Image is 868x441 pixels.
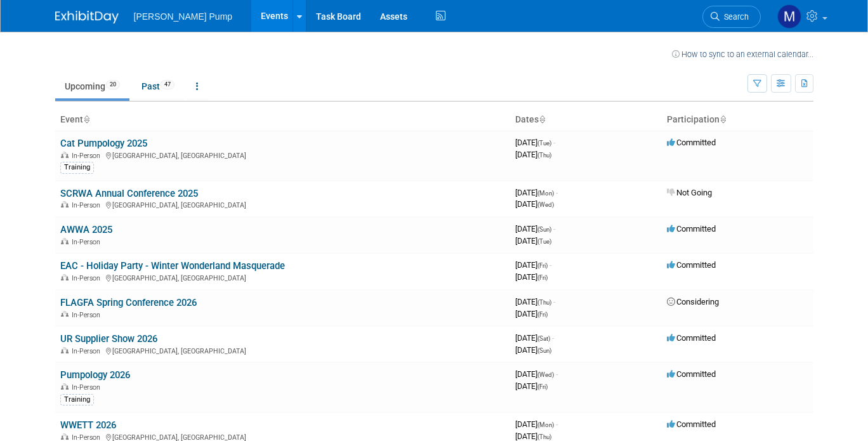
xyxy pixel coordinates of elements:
[667,138,716,147] span: Committed
[537,311,548,318] span: (Fri)
[60,272,505,282] div: [GEOGRAPHIC_DATA], [GEOGRAPHIC_DATA]
[537,347,551,354] span: (Sun)
[60,138,147,149] a: Cat Pumpology 2025
[61,311,69,317] img: In-Person Event
[537,335,550,342] span: (Sat)
[60,297,197,308] a: FLAGFA Spring Conference 2026
[537,238,551,245] span: (Tue)
[60,162,94,173] div: Training
[515,345,551,355] span: [DATE]
[83,114,89,124] a: Sort by Event Name
[60,188,198,199] a: SCRWA Annual Conference 2025
[61,201,69,207] img: In-Person Event
[537,140,551,147] span: (Tue)
[61,433,69,440] img: In-Person Event
[667,369,716,379] span: Committed
[61,383,69,390] img: In-Person Event
[72,201,104,209] span: In-Person
[553,297,555,306] span: -
[777,4,801,29] img: Mike Walters
[553,138,555,147] span: -
[537,421,554,428] span: (Mon)
[537,383,548,390] span: (Fri)
[515,199,554,209] span: [DATE]
[55,109,510,131] th: Event
[515,138,555,147] span: [DATE]
[60,150,505,160] div: [GEOGRAPHIC_DATA], [GEOGRAPHIC_DATA]
[510,109,662,131] th: Dates
[667,419,716,429] span: Committed
[556,419,558,429] span: -
[720,12,749,22] span: Search
[515,333,554,343] span: [DATE]
[537,201,554,208] span: (Wed)
[72,238,104,246] span: In-Person
[537,299,551,306] span: (Thu)
[667,297,719,306] span: Considering
[667,188,712,197] span: Not Going
[537,152,551,159] span: (Thu)
[60,369,130,381] a: Pumpology 2026
[537,433,551,440] span: (Thu)
[515,309,548,319] span: [DATE]
[72,311,104,319] span: In-Person
[61,274,69,280] img: In-Person Event
[515,419,558,429] span: [DATE]
[515,224,555,234] span: [DATE]
[55,11,119,23] img: ExhibitDay
[667,333,716,343] span: Committed
[549,260,551,270] span: -
[61,347,69,353] img: In-Person Event
[72,274,104,282] span: In-Person
[72,383,104,392] span: In-Person
[556,369,558,379] span: -
[672,49,813,59] a: How to sync to an external calendar...
[537,371,554,378] span: (Wed)
[552,333,554,343] span: -
[702,6,761,28] a: Search
[515,236,551,246] span: [DATE]
[515,381,548,391] span: [DATE]
[134,11,233,22] span: [PERSON_NAME] Pump
[60,419,116,431] a: WWETT 2026
[515,260,551,270] span: [DATE]
[60,394,94,405] div: Training
[106,80,120,89] span: 20
[72,152,104,160] span: In-Person
[515,188,558,197] span: [DATE]
[61,152,69,158] img: In-Person Event
[515,431,551,441] span: [DATE]
[515,272,548,282] span: [DATE]
[553,224,555,234] span: -
[60,199,505,209] div: [GEOGRAPHIC_DATA], [GEOGRAPHIC_DATA]
[720,114,726,124] a: Sort by Participation Type
[537,274,548,281] span: (Fri)
[539,114,545,124] a: Sort by Start Date
[132,74,184,98] a: Past47
[515,369,558,379] span: [DATE]
[537,262,548,269] span: (Fri)
[537,226,551,233] span: (Sun)
[515,150,551,159] span: [DATE]
[556,188,558,197] span: -
[60,260,285,272] a: EAC - Holiday Party - Winter Wonderland Masquerade
[667,260,716,270] span: Committed
[515,297,555,306] span: [DATE]
[60,224,112,235] a: AWWA 2025
[72,347,104,355] span: In-Person
[662,109,813,131] th: Participation
[667,224,716,234] span: Committed
[537,190,554,197] span: (Mon)
[60,345,505,355] div: [GEOGRAPHIC_DATA], [GEOGRAPHIC_DATA]
[60,333,157,345] a: UR Supplier Show 2026
[161,80,174,89] span: 47
[61,238,69,244] img: In-Person Event
[55,74,129,98] a: Upcoming20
